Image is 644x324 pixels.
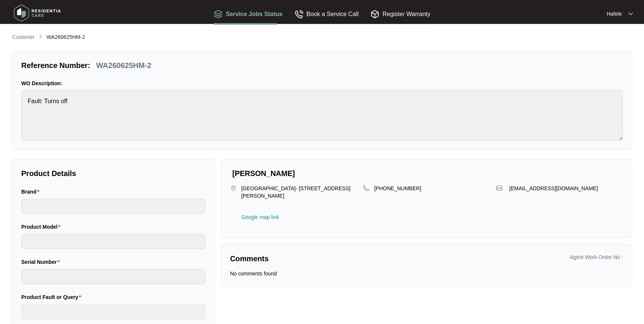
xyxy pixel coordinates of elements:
[12,33,35,41] p: Customer
[21,269,205,284] input: Serial Number
[10,33,36,41] a: Customer
[47,34,85,40] span: WA260625HM-2
[21,90,623,141] textarea: Fault: Turns off
[241,215,279,220] a: Google map link
[295,10,304,19] img: Book a Service Call icon
[21,80,623,87] p: WO Description:
[214,9,282,19] div: Service Jobs Status
[21,234,205,249] input: Product Model
[230,185,237,191] img: map-pin
[370,9,430,19] div: Register Warranty
[374,185,421,192] p: [PHONE_NUMBER]
[21,188,42,195] label: Brand
[509,185,598,192] p: [EMAIL_ADDRESS][DOMAIN_NAME]
[570,253,623,261] p: Agent Work Order No :
[230,253,421,264] p: Comments
[496,185,503,191] img: map-pin
[214,10,223,19] img: Service Jobs Status icon
[11,2,63,24] img: residentia care logo
[21,223,63,231] label: Product Model
[628,12,633,16] img: dropdown arrow
[607,10,622,18] p: Hafele
[232,168,623,179] p: [PERSON_NAME]
[96,60,152,71] p: WA260625HM-2
[21,60,90,71] p: Reference Number:
[38,34,44,40] img: chevron-right
[21,258,62,266] label: Serial Number
[363,185,370,191] img: map-pin
[21,168,205,179] p: Product Details
[21,304,205,319] input: Product Fault or Query
[295,9,359,19] div: Book a Service Call
[241,185,357,207] p: [GEOGRAPHIC_DATA]- [STREET_ADDRESS][PERSON_NAME]
[370,10,379,19] img: Register Warranty icon
[21,293,84,301] label: Product Fault or Query
[21,199,205,214] input: Brand
[230,270,277,277] p: No comments found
